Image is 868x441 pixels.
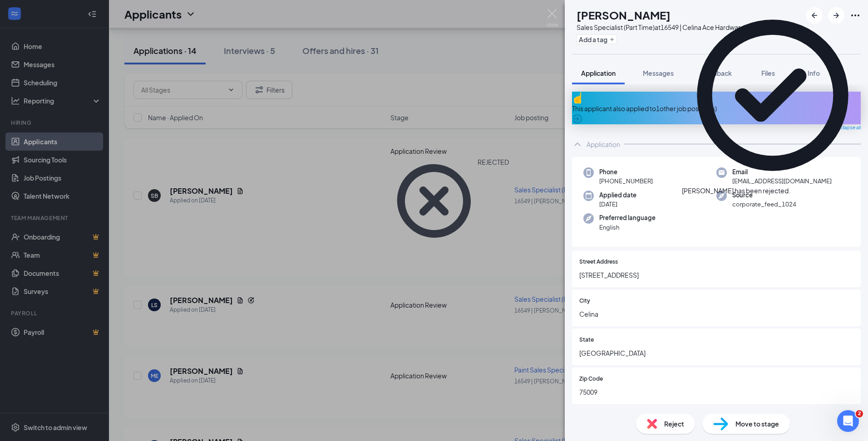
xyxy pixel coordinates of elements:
span: English [599,223,656,232]
svg: ChevronUp [572,139,583,150]
h1: [PERSON_NAME] [577,7,671,23]
span: Application [581,69,616,77]
svg: CheckmarkCircle [682,5,863,186]
span: [DATE] [599,200,636,209]
span: Preferred language [599,213,656,222]
span: Messages [643,69,674,77]
svg: ArrowCircle [572,113,583,124]
svg: Plus [609,37,615,42]
button: PlusAdd a tag [577,34,617,44]
div: Application [587,140,620,149]
span: Zip Code [579,375,603,383]
span: Phone [599,167,653,176]
span: corporate_feed_1024 [732,200,796,209]
div: This applicant also applied to 1 other job posting(s) [572,103,861,113]
span: [PHONE_NUMBER] [599,176,653,186]
span: Applied date [599,191,636,200]
span: Move to stage [735,419,779,429]
span: Reject [664,419,684,429]
div: [PERSON_NAME] has been rejected. [682,186,790,196]
span: 75009 [579,387,853,397]
span: 2 [856,410,863,417]
span: [STREET_ADDRESS] [579,270,853,280]
iframe: Intercom live chat [837,410,859,432]
span: City [579,297,590,305]
span: Street Address [579,258,618,266]
span: Celina [579,309,853,319]
span: State [579,336,594,344]
span: [GEOGRAPHIC_DATA] [579,348,853,358]
div: Sales Specialist (Part Time) at 16549 | Celina Ace Hardware [577,23,745,32]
